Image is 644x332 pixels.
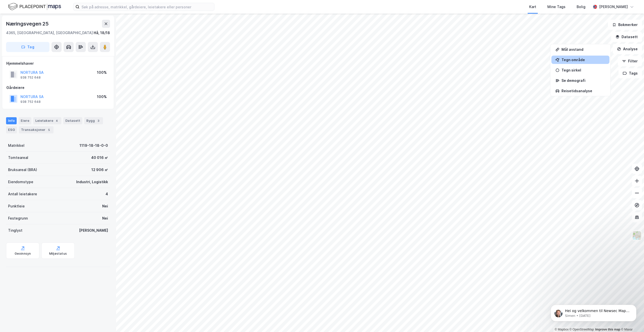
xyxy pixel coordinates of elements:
[608,20,642,30] button: Bokmerker
[79,3,214,11] input: Søk på adresse, matrikkel, gårdeiere, leietakere eller personer
[8,215,28,221] div: Festegrunn
[543,294,644,329] iframe: Intercom notifications message
[6,126,17,133] div: ESG
[6,42,49,52] button: Tag
[20,76,41,80] div: 938 752 648
[79,227,108,233] div: [PERSON_NAME]
[6,117,17,124] div: Info
[46,127,51,132] div: 5
[97,94,107,100] div: 100%
[94,30,110,36] div: Hå, 18/18
[6,60,110,66] div: Hjemmelshaver
[49,252,67,256] div: Miljøstatus
[561,68,605,72] div: Tegn sirkel
[6,20,50,28] div: Næringsvegen 25
[8,155,28,161] div: Tomteareal
[84,117,103,124] div: Bygg
[8,191,37,197] div: Antall leietakere
[96,118,101,123] div: 3
[102,203,108,209] div: Nei
[33,117,61,124] div: Leietakere
[618,56,642,66] button: Filter
[97,69,107,76] div: 100%
[561,78,605,83] div: Se demografi
[619,68,642,78] button: Tags
[561,89,605,93] div: Reisetidsanalyse
[102,215,108,221] div: Nei
[91,155,108,161] div: 40 016 ㎡
[54,118,59,123] div: 4
[595,328,620,331] a: Improve this map
[8,167,37,173] div: Bruksareal (BRA)
[20,100,41,104] div: 938 752 648
[529,4,536,10] div: Kart
[76,179,108,185] div: Industri, Logistikk
[8,203,25,209] div: Punktleie
[91,167,108,173] div: 12 906 ㎡
[570,328,594,331] a: OpenStreetMap
[611,32,642,42] button: Datasett
[8,227,22,233] div: Tinglyst
[8,2,61,11] img: logo.f888ab2527a4732fd821a326f86c7f29.svg
[561,47,605,52] div: Mål avstand
[613,44,642,54] button: Analyse
[8,179,33,185] div: Eiendomstype
[19,117,31,124] div: Eiere
[6,85,110,91] div: Gårdeiere
[105,191,108,197] div: 4
[599,4,628,10] div: [PERSON_NAME]
[632,231,642,240] img: Z
[555,328,569,331] a: Mapbox
[8,143,24,149] div: Matrikkel
[15,252,31,256] div: Geoinnsyn
[561,58,605,62] div: Tegn område
[547,4,566,10] div: Mine Tags
[79,143,108,149] div: 1119-18-18-0-0
[6,30,93,36] div: 4365, [GEOGRAPHIC_DATA], [GEOGRAPHIC_DATA]
[63,117,82,124] div: Datasett
[577,4,585,10] div: Bolig
[19,126,53,133] div: Transaksjoner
